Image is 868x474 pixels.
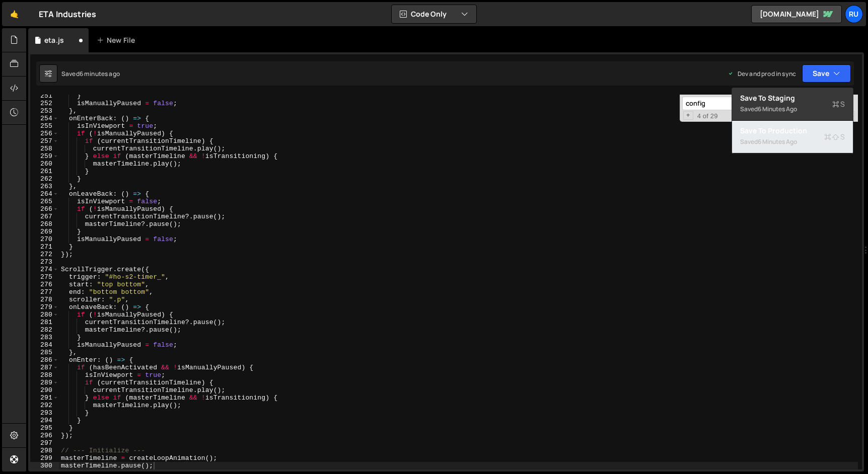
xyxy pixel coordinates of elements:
div: 297 [30,439,59,447]
input: Search for [682,97,800,110]
div: New File [97,35,139,45]
span: Toggle Replace mode [683,111,693,120]
div: 251 [30,92,59,100]
div: Saved [61,69,120,78]
a: [DOMAIN_NAME] [751,5,842,23]
div: Saved [740,136,845,148]
div: 280 [30,311,59,319]
div: 274 [30,266,59,273]
div: 256 [30,130,59,137]
div: 296 [30,432,59,439]
div: 272 [30,251,59,258]
div: 277 [30,288,59,296]
span: 4 of 29 [693,112,722,120]
div: Save to Production [740,126,845,136]
a: Ru [845,5,863,23]
div: ETA Industries [39,8,96,20]
span: S [824,132,845,142]
div: Saved [740,103,845,115]
div: 289 [30,379,59,386]
div: 290 [30,386,59,394]
div: 262 [30,175,59,183]
div: 283 [30,334,59,341]
div: 298 [30,447,59,454]
div: 276 [30,281,59,288]
div: 6 minutes ago [758,137,797,146]
div: eta.js [44,35,64,45]
div: 284 [30,341,59,349]
div: 299 [30,454,59,462]
div: 263 [30,183,59,190]
div: 257 [30,137,59,145]
div: 270 [30,235,59,243]
div: 264 [30,190,59,198]
button: Save [802,64,851,83]
div: 281 [30,319,59,326]
div: 292 [30,402,59,409]
div: 258 [30,145,59,152]
div: 261 [30,168,59,175]
div: 294 [30,417,59,424]
div: 285 [30,349,59,356]
div: 260 [30,160,59,168]
div: 6 minutes ago [758,105,797,113]
div: 255 [30,122,59,130]
div: 275 [30,273,59,281]
a: 🤙 [2,2,27,26]
span: S [832,99,845,109]
div: 295 [30,424,59,432]
button: Save to StagingS Saved6 minutes ago [732,88,853,121]
div: 259 [30,152,59,160]
div: 271 [30,243,59,251]
div: 6 minutes ago [80,69,120,78]
div: 252 [30,100,59,107]
div: 266 [30,205,59,213]
div: 254 [30,115,59,122]
div: 286 [30,356,59,364]
div: 288 [30,371,59,379]
div: 269 [30,228,59,235]
div: 278 [30,296,59,303]
button: Code Only [392,5,476,23]
div: 300 [30,462,59,469]
div: 291 [30,394,59,402]
button: Save to ProductionS Saved6 minutes ago [732,121,853,153]
div: 267 [30,213,59,220]
div: Dev and prod in sync [728,69,796,78]
div: 268 [30,220,59,228]
div: 279 [30,303,59,311]
div: 253 [30,107,59,115]
div: 273 [30,258,59,266]
div: 287 [30,364,59,371]
div: 265 [30,198,59,205]
div: Save to Staging [740,93,845,103]
div: 282 [30,326,59,334]
div: 293 [30,409,59,417]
